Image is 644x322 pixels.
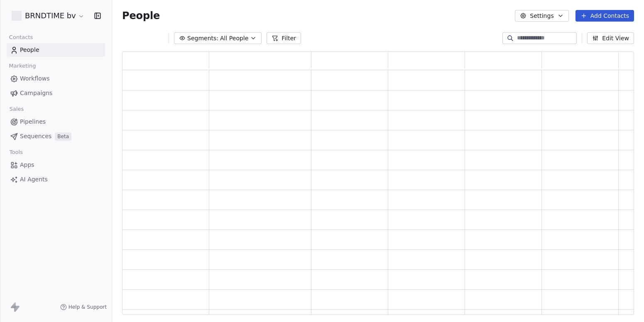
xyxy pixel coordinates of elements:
[6,146,26,159] span: Tools
[20,161,34,169] span: Apps
[7,43,105,57] a: People
[7,173,105,186] a: AI Agents
[20,117,46,126] span: Pipelines
[55,132,71,141] span: Beta
[20,46,39,54] span: People
[122,10,160,22] span: People
[5,31,37,44] span: Contacts
[7,86,105,100] a: Campaigns
[25,10,76,21] span: BRNDTIME bv
[575,10,634,22] button: Add Contacts
[10,9,86,23] button: BRNDTIME bv
[20,175,48,184] span: AI Agents
[267,32,301,44] button: Filter
[187,34,218,43] span: Segments:
[69,304,107,310] span: Help & Support
[220,34,248,43] span: All People
[20,132,51,141] span: Sequences
[515,10,568,22] button: Settings
[587,32,634,44] button: Edit View
[6,103,27,115] span: Sales
[20,89,52,98] span: Campaigns
[5,60,39,72] span: Marketing
[60,304,107,310] a: Help & Support
[7,72,105,85] a: Workflows
[7,129,105,143] a: SequencesBeta
[7,158,105,172] a: Apps
[7,115,105,129] a: Pipelines
[20,74,50,83] span: Workflows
